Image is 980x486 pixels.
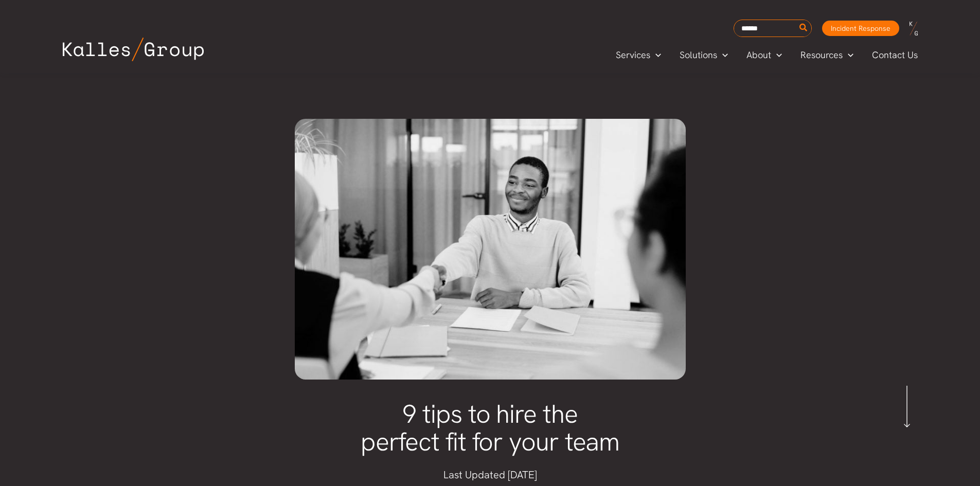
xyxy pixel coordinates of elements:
a: ResourcesMenu Toggle [791,47,863,63]
a: ServicesMenu Toggle [607,47,670,63]
nav: Primary Site Navigation [607,46,928,63]
img: hire-the-perfect-fit-for-your-team-1 [295,119,686,380]
a: AboutMenu Toggle [737,47,791,63]
span: Last Updated [DATE] [443,468,537,481]
img: Kalles Group [63,38,204,61]
span: About [746,47,771,63]
button: Search [797,20,810,37]
a: Incident Response [822,21,899,36]
span: Services [616,47,650,63]
span: 9 tips to hire the perfect fit for your team [361,397,620,459]
span: Contact Us [872,47,918,63]
span: Resources [800,47,843,63]
span: Menu Toggle [650,47,661,63]
a: SolutionsMenu Toggle [670,47,737,63]
span: Menu Toggle [771,47,782,63]
span: Solutions [680,47,717,63]
span: Menu Toggle [843,47,853,63]
a: Contact Us [863,47,928,63]
span: Menu Toggle [717,47,728,63]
